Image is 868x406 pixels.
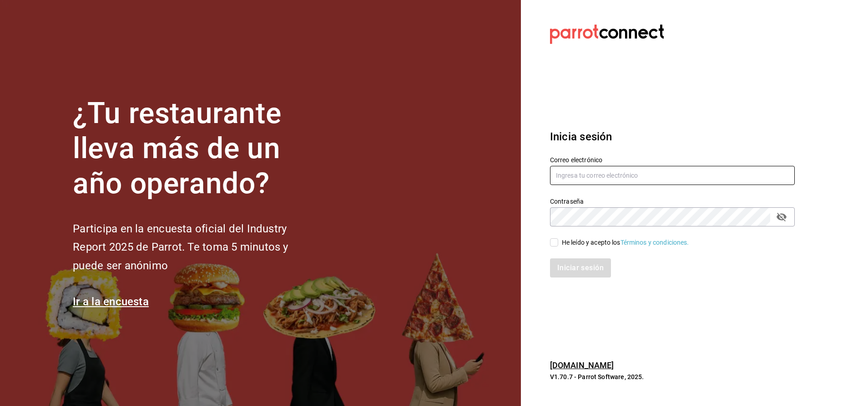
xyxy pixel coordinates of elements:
[73,220,318,275] h2: Participa en la encuesta oficial del Industry Report 2025 de Parrot. Te toma 5 minutos y puede se...
[774,209,789,225] button: passwordField
[550,198,795,205] label: Contraseña
[550,128,795,145] h3: Inicia sesión
[73,295,149,308] a: Ir a la encuesta
[550,157,795,163] label: Correo electrónico
[550,372,795,381] p: V1.70.7 - Parrot Software, 2025.
[550,360,614,370] a: [DOMAIN_NAME]
[562,238,689,247] div: He leído y acepto los
[621,239,689,246] a: Términos y condiciones.
[550,166,795,185] input: Ingresa tu correo electrónico
[73,96,318,201] h1: ¿Tu restaurante lleva más de un año operando?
